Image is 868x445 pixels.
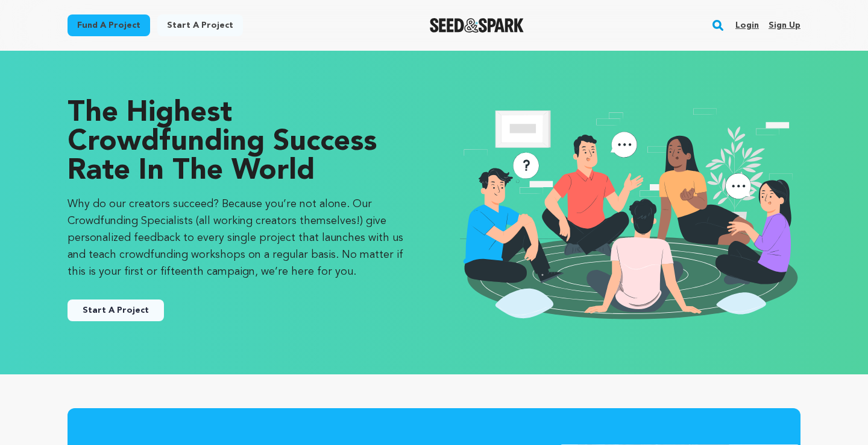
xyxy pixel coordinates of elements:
[430,18,524,33] a: Seed&Spark Homepage
[68,299,164,321] a: Start A Project
[430,18,524,33] img: Seed&Spark Logo Dark Mode
[68,14,150,36] a: Fund a project
[735,16,759,35] a: Login
[157,14,243,36] a: Start a project
[458,99,800,326] img: seedandspark start project illustration image
[769,16,800,35] a: Sign up
[68,99,410,186] p: The Highest Crowdfunding Success Rate in the World
[68,196,410,280] p: Why do our creators succeed? Because you’re not alone. Our Crowdfunding Specialists (all working ...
